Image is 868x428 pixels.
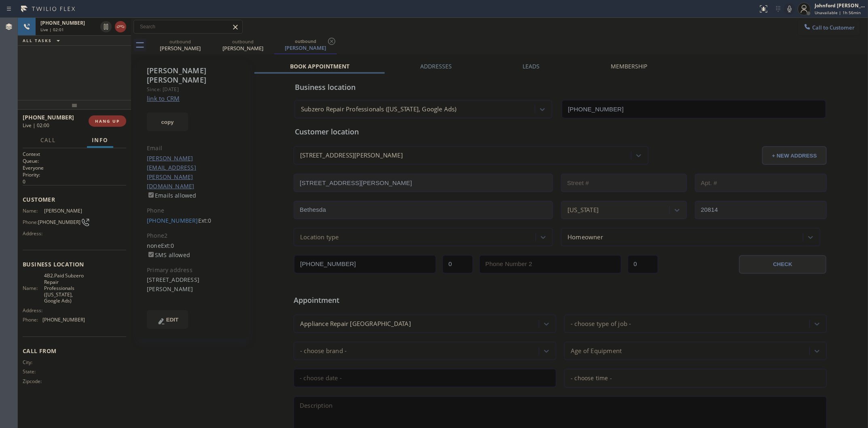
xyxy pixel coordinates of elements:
button: ALL TASKS [18,36,68,45]
span: Phone: [23,317,42,323]
button: CHECK [739,255,826,274]
a: [PHONE_NUMBER] [147,217,198,224]
button: copy [147,113,188,131]
input: Ext. 2 [628,255,658,273]
span: City: [23,359,44,365]
input: - choose date - [294,369,556,387]
div: [PERSON_NAME] [PERSON_NAME] [147,66,239,85]
span: Ext: 0 [198,217,212,224]
input: City [294,201,553,219]
button: Info [87,132,113,148]
span: Phone: [23,219,38,225]
div: Johnford [PERSON_NAME] [815,2,866,9]
label: SMS allowed [147,251,190,259]
h2: Queue: [23,158,126,164]
button: EDIT [147,310,188,329]
div: Homeowner [567,232,603,242]
div: outbound [212,38,273,45]
span: Live | 02:01 [40,27,64,32]
div: Location type [300,232,339,242]
input: Apt. # [695,174,827,192]
input: Phone Number [294,255,436,273]
span: Address: [23,230,44,236]
span: HANG UP [95,118,120,124]
button: Hang up [115,21,126,32]
span: Unavailable | 1h 56min [815,10,861,15]
span: Address: [23,307,44,313]
div: [STREET_ADDRESS][PERSON_NAME] [147,275,239,294]
div: Primary address [147,266,239,275]
span: [PHONE_NUMBER] [38,219,80,225]
div: Sanaz Ahrabian [150,36,211,54]
span: [PERSON_NAME] [44,208,85,214]
div: [STREET_ADDRESS][PERSON_NAME] [300,151,403,160]
span: 4B2.Paid Subzero Repair Professionals ([US_STATE], Google Ads) [44,273,85,304]
label: Book Appointment [290,62,349,70]
input: Phone Number [562,100,826,118]
p: 0 [23,178,126,185]
span: Zipcode: [23,378,44,384]
div: [PERSON_NAME] [275,44,336,51]
div: Nellie Huang [212,36,273,54]
input: ZIP [695,201,827,219]
div: Nellie Huang [275,36,336,53]
span: Call [40,136,56,144]
h1: Context [23,151,126,158]
button: Mute [784,3,795,15]
span: [PHONE_NUMBER] [40,19,85,26]
div: outbound [150,38,211,45]
span: Call to Customer [812,24,855,31]
button: Hold Customer [100,21,112,32]
label: Leads [523,62,540,70]
span: State: [23,368,44,375]
div: Phone [147,206,239,215]
span: Appointment [294,295,470,306]
div: - choose type of job - [571,319,631,328]
button: HANG UP [89,115,126,127]
span: Customer [23,196,126,203]
h2: Priority: [23,171,126,178]
span: Info [92,136,108,144]
input: Search [134,20,242,33]
div: outbound [275,38,336,44]
div: Phone2 [147,231,239,241]
span: EDIT [166,317,178,323]
div: Since: [DATE] [147,85,239,94]
span: [PHONE_NUMBER] [23,113,74,121]
label: Emails allowed [147,192,197,199]
div: Age of Equipment [571,346,622,356]
input: Ext. [442,255,473,273]
span: - choose time - [571,374,612,382]
div: none [147,241,239,260]
a: link to CRM [147,94,180,102]
input: Street # [561,174,687,192]
div: Subzero Repair Professionals ([US_STATE], Google Ads) [301,105,457,114]
div: [PERSON_NAME] [212,45,273,52]
label: Membership [611,62,647,70]
button: Call [36,132,61,148]
input: Emails allowed [148,192,154,198]
span: [PHONE_NUMBER] [42,317,85,323]
input: SMS allowed [148,252,154,257]
span: Name: [23,285,44,291]
span: Call From [23,347,126,355]
input: Phone Number 2 [479,255,621,273]
div: Customer location [295,126,826,137]
span: Business location [23,260,126,268]
label: Addresses [420,62,452,70]
button: + NEW ADDRESS [762,146,827,165]
span: Name: [23,208,44,214]
div: Appliance Repair [GEOGRAPHIC_DATA] [300,319,411,328]
span: Ext: 0 [161,242,174,249]
a: [PERSON_NAME][EMAIL_ADDRESS][PERSON_NAME][DOMAIN_NAME] [147,154,196,190]
button: Call to Customer [798,20,860,35]
div: Business location [295,82,826,93]
div: Email [147,144,239,153]
span: ALL TASKS [23,38,52,43]
div: [PERSON_NAME] [150,45,211,52]
div: - choose brand - [300,346,347,356]
p: Everyone [23,164,126,171]
input: Address [294,174,553,192]
span: Live | 02:00 [23,122,49,129]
